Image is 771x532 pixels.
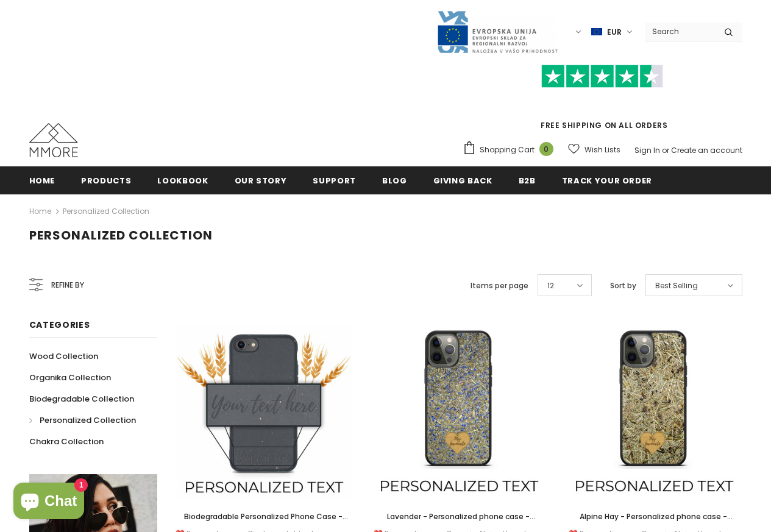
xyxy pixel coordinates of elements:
span: Personalized Collection [29,227,213,244]
a: Lookbook [157,166,208,194]
span: Personalized Collection [40,414,136,426]
span: Refine by [51,278,84,292]
label: Items per page [471,280,528,292]
a: B2B [519,166,536,194]
img: MMORE Cases [29,123,78,157]
img: Javni Razpis [436,10,558,54]
a: Home [29,166,55,194]
span: EUR [607,26,622,38]
a: Track your order [562,166,652,194]
span: Chakra Collection [29,436,104,447]
a: Organika Collection [29,367,111,388]
iframe: Customer reviews powered by Trustpilot [463,88,742,119]
span: Blog [382,175,407,186]
span: or [662,145,669,155]
input: Search Site [645,23,715,40]
a: Personalized Collection [63,206,149,216]
a: Biodegradable Personalized Phone Case - Black [176,510,352,523]
a: Wood Collection [29,346,98,367]
span: FREE SHIPPING ON ALL ORDERS [463,70,742,130]
a: Giving back [433,166,492,194]
a: Personalized Collection [29,410,136,431]
a: Biodegradable Collection [29,388,134,410]
inbox-online-store-chat: Shopify online store chat [10,483,88,522]
a: Blog [382,166,407,194]
a: Wish Lists [568,139,620,160]
span: Our Story [235,175,287,186]
span: Shopping Cart [480,144,535,156]
a: Home [29,204,51,219]
span: Track your order [562,175,652,186]
span: Giving back [433,175,492,186]
a: Chakra Collection [29,431,104,452]
span: Categories [29,319,90,331]
a: Alpine Hay - Personalized phone case - Personalized gift [566,510,742,523]
span: B2B [519,175,536,186]
span: Biodegradable Collection [29,393,134,405]
a: Lavender - Personalized phone case - Personalized gift [371,510,547,523]
span: Lookbook [157,175,208,186]
span: 0 [539,142,553,156]
span: Wood Collection [29,350,98,362]
span: Home [29,175,55,186]
a: Javni Razpis [436,26,558,37]
a: Our Story [235,166,287,194]
span: Wish Lists [584,144,620,156]
a: support [313,166,356,194]
span: 12 [547,280,554,292]
span: support [313,175,356,186]
span: Products [81,175,131,186]
a: Products [81,166,131,194]
a: Create an account [671,145,742,155]
label: Sort by [610,280,636,292]
img: Trust Pilot Stars [541,65,663,88]
a: Shopping Cart 0 [463,141,560,159]
a: Sign In [634,145,660,155]
span: Organika Collection [29,372,111,383]
span: Best Selling [655,280,698,292]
